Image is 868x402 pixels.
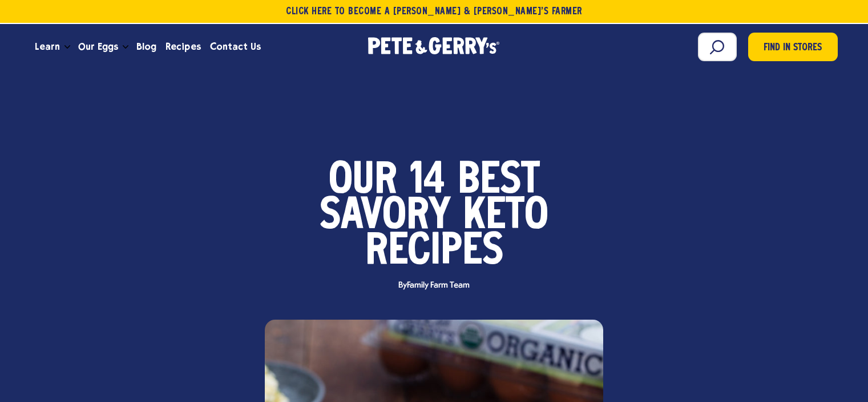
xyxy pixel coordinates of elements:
[410,164,445,199] span: 14
[458,164,540,199] span: Best
[698,33,737,61] input: Search
[78,39,118,54] span: Our Eggs
[463,199,548,234] span: Keto
[329,164,397,199] span: Our
[165,39,200,54] span: Recipes
[35,39,60,54] span: Learn
[161,31,205,62] a: Recipes
[764,41,822,56] span: Find in Stores
[210,39,261,54] span: Contact Us
[748,33,838,61] a: Find in Stores
[30,31,64,62] a: Learn
[136,39,156,54] span: Blog
[393,281,475,290] span: By
[74,31,123,62] a: Our Eggs
[365,234,503,270] span: Recipes
[205,31,265,62] a: Contact Us
[407,281,469,290] span: Family Farm Team
[123,45,128,49] button: Open the dropdown menu for Our Eggs
[132,31,161,62] a: Blog
[64,45,70,49] button: Open the dropdown menu for Learn
[320,199,451,234] span: Savory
